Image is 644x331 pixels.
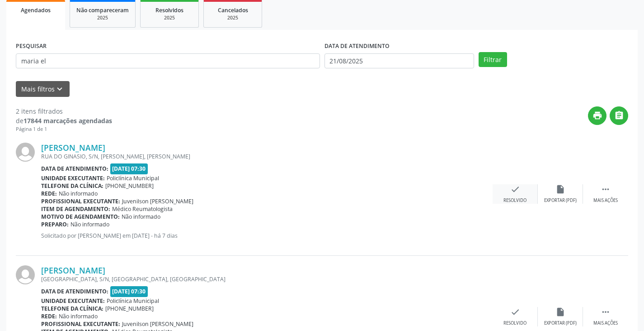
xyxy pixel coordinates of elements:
[122,197,193,205] span: Juvenilson [PERSON_NAME]
[110,286,148,297] span: [DATE] 07:30
[16,265,35,284] img: img
[122,320,193,328] span: Juvenilson [PERSON_NAME]
[41,143,105,153] a: [PERSON_NAME]
[41,312,57,320] b: Rede:
[112,205,173,213] span: Médico Reumatologista
[110,163,148,174] span: [DATE] 07:30
[218,6,248,14] span: Cancelados
[41,205,110,213] b: Item de agendamento:
[41,182,103,190] b: Telefone da clínica:
[324,53,474,69] input: Selecione um intervalo
[41,190,57,197] b: Rede:
[16,125,112,133] div: Página 1 de 1
[16,53,320,69] input: Nome, CNS
[59,190,98,197] span: Não informado
[614,110,624,120] i: 
[41,221,69,228] b: Preparo:
[55,84,65,94] i: keyboard_arrow_down
[324,39,390,53] label: DATA DE ATENDIMENTO
[588,106,606,125] button: print
[16,106,112,116] div: 2 itens filtrados
[16,143,35,162] img: img
[479,52,507,67] button: Filtrar
[105,182,154,190] span: [PHONE_NUMBER]
[16,116,112,125] div: de
[122,213,160,221] span: Não informado
[41,165,108,173] b: Data de atendimento:
[503,197,526,204] div: Resolvido
[41,275,493,283] div: [GEOGRAPHIC_DATA], S/N, [GEOGRAPHIC_DATA], [GEOGRAPHIC_DATA]
[59,312,98,320] span: Não informado
[601,184,611,194] i: 
[210,14,255,21] div: 2025
[503,320,526,326] div: Resolvido
[544,197,577,204] div: Exportar (PDF)
[76,6,129,14] span: Não compareceram
[16,81,70,97] button: Mais filtroskeyboard_arrow_down
[21,6,51,14] span: Agendados
[593,320,618,326] div: Mais ações
[155,6,183,14] span: Resolvidos
[41,232,493,240] p: Solicitado por [PERSON_NAME] em [DATE] - há 7 dias
[107,297,159,305] span: Policlínica Municipal
[555,307,565,317] i: insert_drive_file
[24,116,112,125] strong: 17844 marcações agendadas
[601,307,611,317] i: 
[610,106,628,125] button: 
[41,305,103,312] b: Telefone da clínica:
[510,184,520,194] i: check
[41,320,120,328] b: Profissional executante:
[593,197,618,204] div: Mais ações
[592,110,602,120] i: print
[105,305,154,312] span: [PHONE_NUMBER]
[41,288,108,295] b: Data de atendimento:
[41,153,493,160] div: RUA DO GINASIO, S/N, [PERSON_NAME], [PERSON_NAME]
[41,197,120,205] b: Profissional executante:
[107,174,159,182] span: Policlínica Municipal
[41,213,120,221] b: Motivo de agendamento:
[41,174,105,182] b: Unidade executante:
[16,39,47,53] label: PESQUISAR
[41,265,105,275] a: [PERSON_NAME]
[510,307,520,317] i: check
[41,297,105,305] b: Unidade executante:
[147,14,192,21] div: 2025
[76,14,129,21] div: 2025
[544,320,577,326] div: Exportar (PDF)
[555,184,565,194] i: insert_drive_file
[71,221,109,228] span: Não informado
